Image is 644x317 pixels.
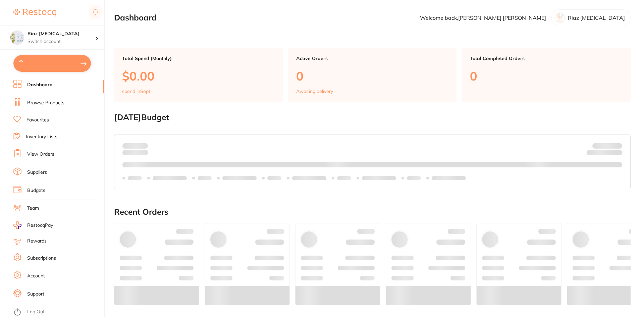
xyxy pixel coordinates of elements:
p: Labels [198,175,212,181]
p: Labels [128,175,142,181]
p: Welcome back, [PERSON_NAME] [PERSON_NAME] [420,15,546,21]
p: Labels [407,175,421,181]
p: Labels extended [292,175,326,181]
p: Spent: [122,143,148,148]
p: 0 [470,69,623,83]
p: 0 [296,69,449,83]
a: Total Spend (Monthly)$0.00spend inSept [114,48,283,102]
h2: Recent Orders [114,207,631,217]
strong: $NaN [609,143,622,149]
a: Total Completed Orders0 [462,48,631,102]
a: Support [27,291,44,298]
a: Log Out [27,309,45,315]
p: Total Completed Orders [470,56,623,61]
a: Inventory Lists [26,134,57,140]
p: Switch account [28,38,95,45]
h2: [DATE] Budget [114,113,631,122]
p: Budget: [592,143,622,148]
p: Remaining: [587,149,622,157]
a: Favourites [26,117,49,123]
p: month [122,149,148,157]
h2: Dashboard [114,13,157,22]
h4: Riaz Dental Surgery [28,31,95,37]
p: Labels extended [362,175,396,181]
img: Restocq Logo [13,9,56,17]
p: $0.00 [122,69,275,83]
p: Labels [337,175,351,181]
a: Team [27,205,39,212]
strong: $0.00 [610,151,622,157]
a: Subscriptions [27,255,56,262]
span: RestocqPay [27,222,53,229]
strong: $0.00 [136,143,148,149]
p: Riaz [MEDICAL_DATA] [568,15,625,21]
a: Account [27,273,45,279]
p: Labels [267,175,281,181]
img: RestocqPay [13,221,21,229]
p: Active Orders [296,56,449,61]
a: Rewards [27,238,47,245]
p: spend in Sept [122,89,150,94]
img: Riaz Dental Surgery [10,31,24,44]
a: View Orders [27,151,54,158]
p: Awaiting delivery [296,89,333,94]
a: Restocq Logo [13,5,56,20]
a: Browse Products [27,100,64,106]
a: Active Orders0Awaiting delivery [288,48,457,102]
a: Dashboard [27,82,53,88]
a: Suppliers [27,169,47,176]
p: Labels extended [153,175,187,181]
a: RestocqPay [13,221,53,229]
p: Labels extended [432,175,466,181]
a: Budgets [27,187,45,194]
p: Total Spend (Monthly) [122,56,275,61]
p: Labels extended [222,175,257,181]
